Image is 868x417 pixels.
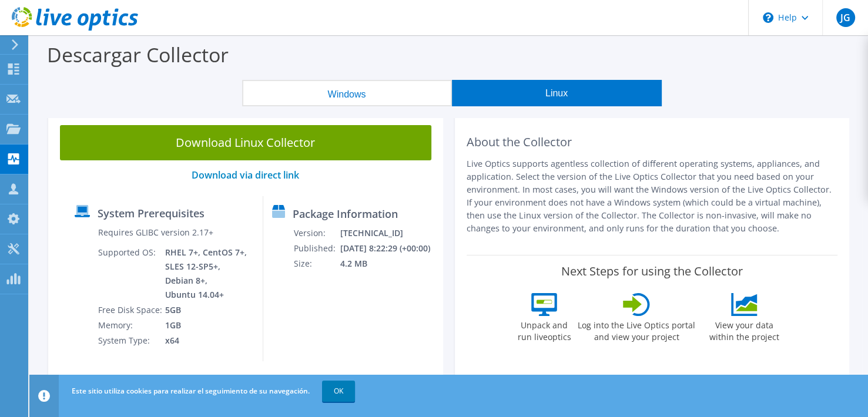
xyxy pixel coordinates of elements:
[98,207,205,219] label: System Prerequisites
[165,318,249,333] td: 1GB
[293,256,340,271] td: Size:
[98,333,165,348] td: System Type:
[322,381,355,402] a: OK
[702,316,786,343] label: View your data within the project
[98,318,165,333] td: Memory:
[47,41,229,68] label: Descargar Collector
[98,302,165,318] td: Free Disk Space:
[467,157,838,235] p: Live Optics supports agentless collection of different operating systems, appliances, and applica...
[72,386,310,396] span: Este sitio utiliza cookies para realizar el seguimiento de su navegación.
[467,135,838,149] h2: About the Collector
[60,125,431,160] a: Download Linux Collector
[340,241,438,256] td: [DATE] 8:22:29 (+00:00)
[340,256,438,271] td: 4.2 MB
[517,316,571,343] label: Unpack and run liveoptics
[293,241,340,256] td: Published:
[98,227,213,238] label: Requires GLIBC version 2.17+
[165,245,249,302] td: RHEL 7+, CentOS 7+, SLES 12-SP5+, Debian 8+, Ubuntu 14.04+
[452,80,662,106] button: Linux
[293,208,398,220] label: Package Information
[293,226,340,241] td: Version:
[242,80,452,106] button: Windows
[561,264,743,278] label: Next Steps for using the Collector
[165,333,249,348] td: x64
[763,12,773,23] svg: \n
[98,245,165,302] td: Supported OS:
[165,302,249,318] td: 5GB
[192,169,299,181] a: Download via direct link
[577,316,696,343] label: Log into the Live Optics portal and view your project
[836,8,855,27] span: JG
[340,226,438,241] td: [TECHNICAL_ID]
